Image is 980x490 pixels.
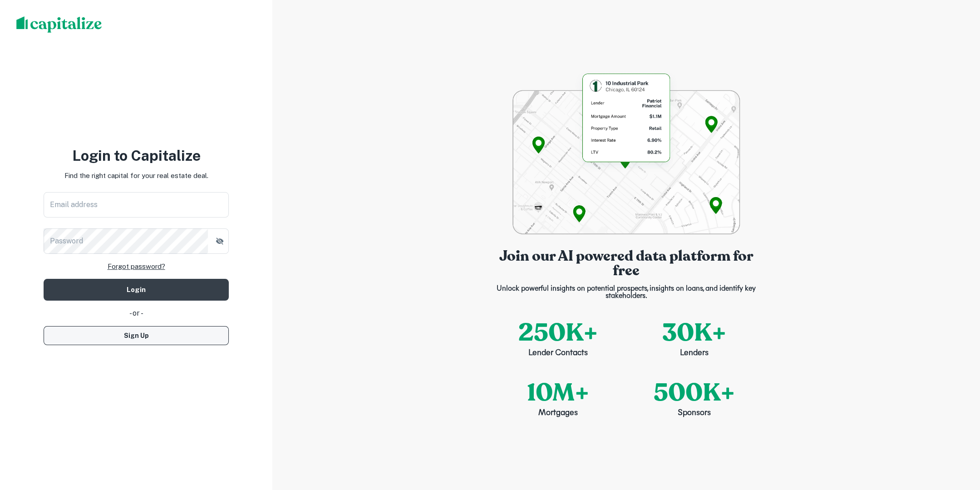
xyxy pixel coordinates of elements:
[528,347,588,360] p: Lender Contacts
[935,417,980,461] iframe: Chat Widget
[44,279,229,301] button: Login
[518,314,598,351] p: 250K+
[680,347,709,360] p: Lenders
[44,326,229,345] button: Sign Up
[490,285,763,300] p: Unlock powerful insights on potential prospects, insights on loans, and identify key stakeholders.
[44,308,229,319] div: - or -
[527,374,589,411] p: 10M+
[654,374,735,411] p: 500K+
[678,407,711,420] p: Sponsors
[662,314,726,351] p: 30K+
[16,16,102,33] img: capitalize-logo.png
[512,71,740,234] img: login-bg
[538,407,578,420] p: Mortgages
[108,261,165,272] a: Forgot password?
[44,145,229,167] h3: Login to Capitalize
[64,170,208,181] p: Find the right capital for your real estate deal.
[490,249,763,278] p: Join our AI powered data platform for free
